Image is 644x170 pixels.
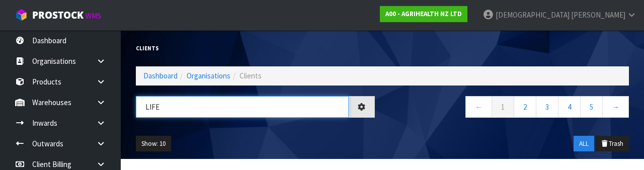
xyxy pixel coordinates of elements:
a: Dashboard [143,71,178,80]
a: 2 [514,96,536,118]
a: 4 [558,96,581,118]
nav: Page navigation [390,96,629,121]
span: [PERSON_NAME] [571,10,625,20]
a: ← [465,96,492,118]
button: Show: 10 [136,136,171,152]
span: [DEMOGRAPHIC_DATA] [496,10,570,20]
button: Trash [595,136,629,152]
h1: Clients [136,45,375,51]
a: Organisations [187,71,230,80]
a: A00 - AGRIHEALTH NZ LTD [380,6,467,22]
span: Clients [239,71,262,80]
input: Search organisations [136,96,349,118]
small: WMS [86,11,101,21]
span: ProStock [32,9,84,22]
button: ALL [574,136,594,152]
strong: A00 - AGRIHEALTH NZ LTD [385,10,462,18]
a: 1 [492,96,514,118]
a: 5 [580,96,603,118]
a: 3 [536,96,558,118]
img: cube-alt.png [15,9,28,21]
a: → [602,96,629,118]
